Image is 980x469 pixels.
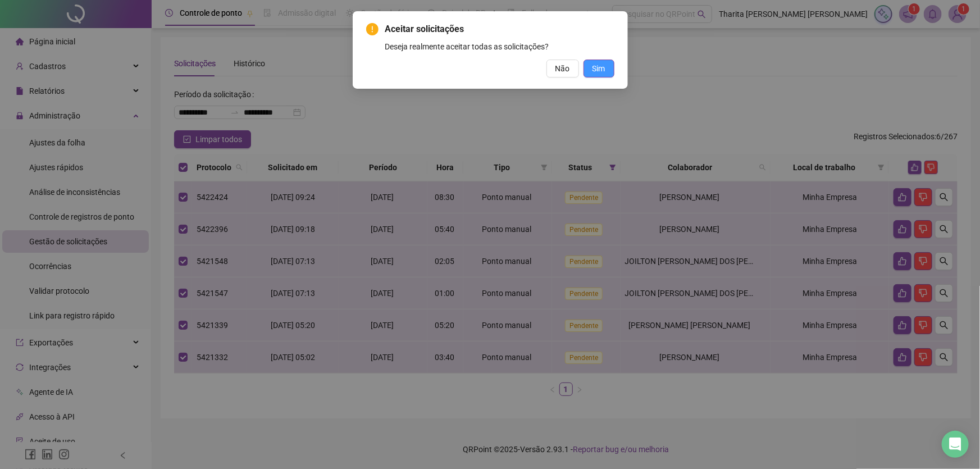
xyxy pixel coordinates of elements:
div: Deseja realmente aceitar todas as solicitações? [385,40,614,53]
button: Não [546,60,579,78]
button: Sim [584,60,614,78]
span: exclamation-circle [366,23,379,35]
span: Sim [592,62,605,75]
span: Aceitar solicitações [385,22,614,36]
span: Não [555,62,570,75]
div: Open Intercom Messenger [942,431,969,458]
